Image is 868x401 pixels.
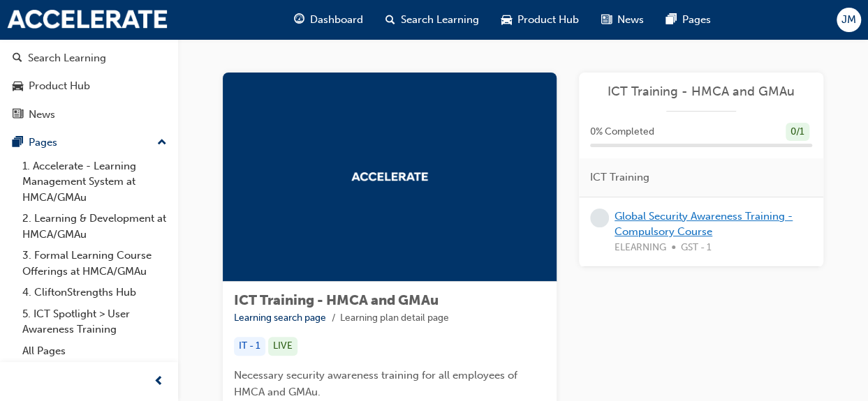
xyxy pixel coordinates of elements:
[29,135,57,151] div: Pages
[786,123,809,142] div: 0 / 1
[7,10,168,29] img: accelerate-hmca
[17,282,172,303] a: 4. CliftonStrengths Hub
[13,80,23,93] span: car-icon
[13,137,23,149] span: pages-icon
[590,6,655,34] a: news-iconNews
[837,8,861,32] button: JM
[617,12,644,28] span: News
[29,107,55,123] div: News
[234,312,326,324] a: Learning search page
[17,245,172,282] a: 3. Formal Learning Course Offerings at HMCA/GMAu
[6,73,172,99] a: Product Hub
[841,12,856,28] span: JM
[590,124,654,140] span: 0 % Completed
[590,169,649,186] span: ICT Training
[615,240,666,256] span: ELEARNING
[13,52,22,65] span: search-icon
[17,303,172,340] a: 5. ICT Spotlight > User Awareness Training
[234,369,520,398] span: Necessary security awareness training for all employees of HMCA and GMAu.
[310,12,363,28] span: Dashboard
[666,11,677,29] span: pages-icon
[401,12,479,28] span: Search Learning
[615,210,793,239] a: Global Security Awareness Training - Compulsory Course
[29,78,90,94] div: Product Hub
[294,11,304,29] span: guage-icon
[234,337,265,356] div: IT - 1
[6,45,172,71] a: Search Learning
[157,134,167,152] span: up-icon
[590,84,812,100] a: ICT Training - HMCA and GMAu
[501,11,512,29] span: car-icon
[268,337,297,356] div: LIVE
[490,6,590,34] a: car-iconProduct Hub
[351,172,428,181] img: accelerate-hmca
[6,130,172,156] button: Pages
[374,6,490,34] a: search-iconSearch Learning
[517,12,579,28] span: Product Hub
[6,14,172,130] button: DashboardSearch LearningProduct HubNews
[283,6,374,34] a: guage-iconDashboard
[385,11,395,29] span: search-icon
[17,208,172,245] a: 2. Learning & Development at HMCA/GMAu
[28,50,106,66] div: Search Learning
[655,6,722,34] a: pages-iconPages
[154,373,164,391] span: prev-icon
[681,240,712,256] span: GST - 1
[340,310,449,326] li: Learning plan detail page
[13,109,23,121] span: news-icon
[234,292,439,308] span: ICT Training - HMCA and GMAu
[601,11,612,29] span: news-icon
[6,102,172,128] a: News
[682,12,711,28] span: Pages
[17,340,172,362] a: All Pages
[17,156,172,209] a: 1. Accelerate - Learning Management System at HMCA/GMAu
[590,209,609,227] span: learningRecordVerb_NONE-icon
